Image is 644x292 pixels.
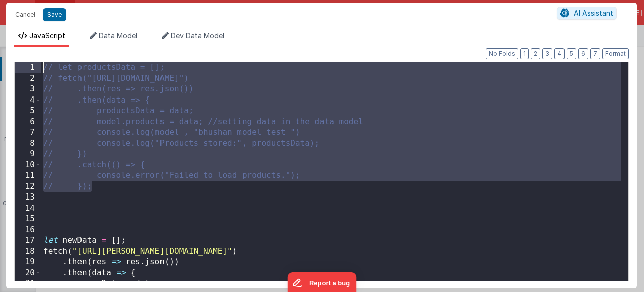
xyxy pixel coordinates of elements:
[15,235,41,246] div: 17
[567,48,576,59] button: 5
[542,48,552,59] button: 3
[520,48,529,59] button: 1
[15,170,41,181] div: 11
[15,138,41,149] div: 8
[15,73,41,84] div: 2
[15,84,41,95] div: 3
[15,160,41,171] div: 10
[29,31,65,40] span: JavaScript
[486,48,518,59] button: No Folds
[15,181,41,192] div: 12
[15,268,41,279] div: 20
[15,95,41,106] div: 4
[15,225,41,236] div: 16
[171,31,224,40] span: Dev Data Model
[15,62,41,73] div: 1
[602,48,629,59] button: Format
[43,8,66,21] button: Save
[554,48,565,59] button: 4
[15,278,41,289] div: 21
[15,257,41,268] div: 19
[15,106,41,117] div: 5
[15,192,41,203] div: 13
[10,8,40,22] button: Cancel
[578,48,588,59] button: 6
[15,214,41,225] div: 15
[15,127,41,138] div: 7
[574,9,613,17] span: AI Assistant
[557,7,617,20] button: AI Assistant
[590,48,600,59] button: 7
[15,203,41,214] div: 14
[531,48,540,59] button: 2
[99,31,137,40] span: Data Model
[15,149,41,160] div: 9
[15,117,41,128] div: 6
[15,246,41,257] div: 18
